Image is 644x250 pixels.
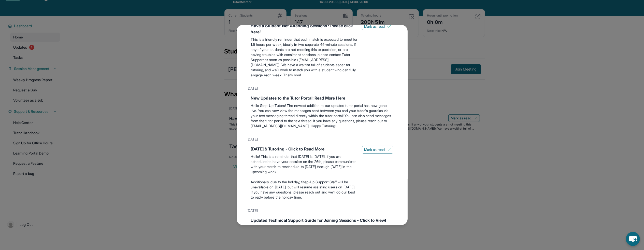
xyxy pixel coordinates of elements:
div: Have a Student Not Attending Sessions? Please click here! [251,23,358,35]
p: This is a friendly reminder that each match is expected to meet for 1.5 hours per week, ideally i... [251,37,358,78]
div: [DATE] & Tutoring - Click to Read More [251,146,358,152]
p: Hello! This is a reminder that [DATE] is [DATE]. If you are scheduled to have your session on the... [251,154,358,174]
div: [DATE] [247,206,397,215]
span: Mark as read [364,147,385,152]
div: [DATE] [247,135,397,144]
div: [DATE] [247,84,397,93]
img: Mark as read [387,148,391,152]
div: New Updates to the Tutor Portal: Read More Here [251,95,393,101]
div: Updated Technical Support Guide for Joining Sessions - Click to View! [251,217,393,223]
p: Hello Step-Up Tutors! The newest addition to our updated tutor portal has now gone live. You can ... [251,103,393,129]
button: chat-button [626,232,640,246]
img: Mark as read [387,24,391,29]
button: Mark as read [362,146,393,154]
button: Mark as read [362,23,393,30]
p: Additionally, due to the holiday, Step-Up Support Staff will be unavailable on [DATE], but will r... [251,179,358,200]
span: Mark as read [364,24,385,29]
